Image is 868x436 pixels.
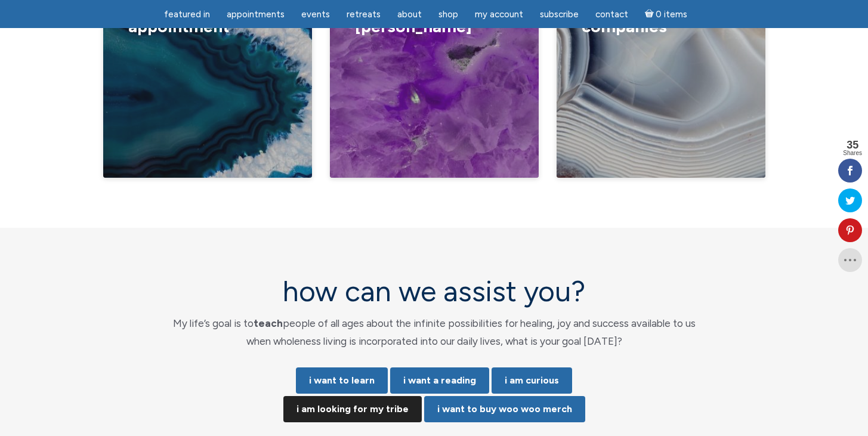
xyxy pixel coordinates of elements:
a: Subscribe [533,3,586,26]
a: About [390,3,429,26]
a: i want a reading [390,367,489,394]
a: Events [294,3,337,26]
span: Shop [438,9,458,20]
span: featured in [164,9,210,20]
a: i am curious [492,367,572,394]
a: Retreats [339,3,388,26]
a: Cart0 items [638,2,695,26]
span: Appointments [227,9,285,20]
a: i want to buy woo woo merch [424,396,585,422]
a: Appointments [220,3,292,26]
a: Contact [588,3,635,26]
h2: how can we assist you? [160,276,709,307]
span: 0 items [656,10,687,19]
span: My Account [475,9,523,20]
a: featured in [157,3,217,26]
span: Subscribe [540,9,579,20]
span: 35 [843,140,862,150]
span: Events [301,9,330,20]
a: i am looking for my tribe [283,396,422,422]
a: My Account [468,3,530,26]
span: About [397,9,422,20]
a: Shop [431,3,465,26]
strong: teach [254,317,283,329]
i: Cart [645,9,656,20]
span: Contact [595,9,628,20]
p: My life’s goal is to people of all ages about the infinite possibilities for healing, joy and suc... [160,314,709,351]
span: Shares [843,150,862,156]
a: i want to learn [296,367,388,394]
span: Retreats [347,9,381,20]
